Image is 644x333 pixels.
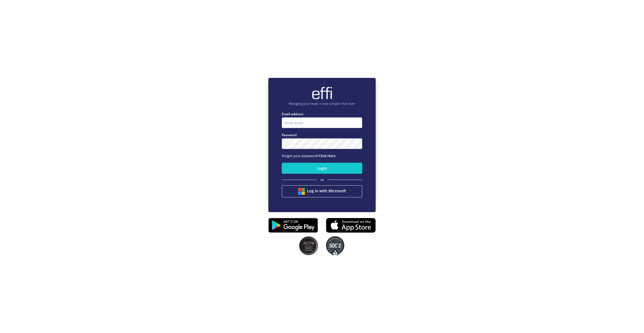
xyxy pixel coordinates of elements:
[319,153,335,158] a: Click Here
[326,236,344,255] img: SOC2 badges
[326,216,376,234] img: appstore.8725fd3.png
[311,86,333,100] img: brand-logo.ec75409.png
[282,185,362,197] button: Log in with Microsoft
[298,188,305,195] img: btn google
[282,101,362,106] p: Managing your leads is now simpler than ever
[282,117,362,128] input: Enter email
[320,177,324,183] span: or
[299,236,318,255] img: SOC2 badges
[282,111,362,117] label: Email address:
[282,132,362,137] label: Password
[282,163,362,174] button: Login
[268,214,318,236] img: playstore.0fabf2e.png
[282,153,335,158] span: Forgot your password?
